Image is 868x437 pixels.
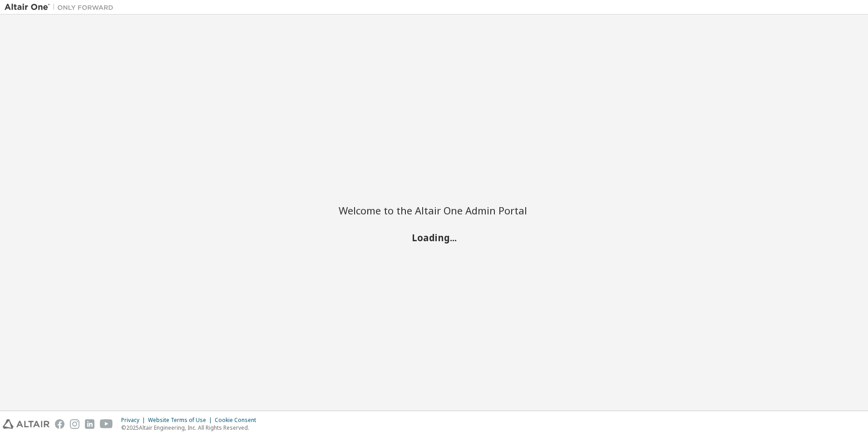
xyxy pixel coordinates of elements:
[148,417,215,424] div: Website Terms of Use
[5,3,118,12] img: Altair One
[121,417,148,424] div: Privacy
[85,419,94,429] img: linkedin.svg
[215,417,261,424] div: Cookie Consent
[100,419,113,429] img: youtube.svg
[3,419,49,429] img: altair_logo.svg
[339,204,529,217] h2: Welcome to the Altair One Admin Portal
[339,232,529,243] h2: Loading...
[70,419,79,429] img: instagram.svg
[55,419,64,429] img: facebook.svg
[121,424,261,432] p: © 2025 Altair Engineering, Inc. All Rights Reserved.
